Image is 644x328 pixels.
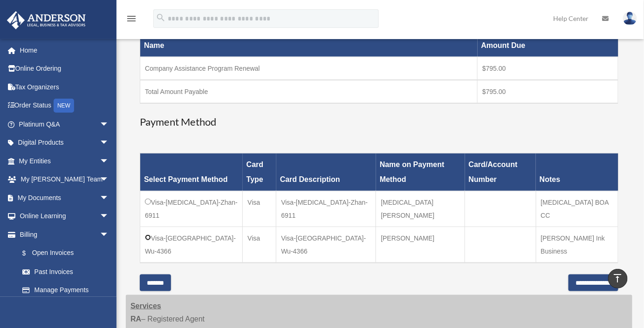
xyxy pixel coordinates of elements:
a: menu [126,16,137,24]
a: Home [7,41,123,60]
span: arrow_drop_down [100,207,118,226]
a: Manage Payments [13,281,118,300]
td: [PERSON_NAME] [376,227,465,263]
i: search [156,13,166,23]
img: User Pic [623,12,637,25]
td: Visa-[GEOGRAPHIC_DATA]-Wu-4366 [276,227,376,263]
span: arrow_drop_down [100,188,118,208]
span: arrow_drop_down [100,115,118,134]
a: Tax Organizers [7,78,123,96]
th: Select Payment Method [140,154,243,191]
strong: RA [130,315,141,323]
a: Online Learningarrow_drop_down [7,207,123,226]
th: Name [140,34,478,57]
strong: Services [130,302,161,310]
h3: Payment Method [140,115,618,129]
i: vertical_align_top [612,273,623,284]
td: [PERSON_NAME] Ink Business [536,227,618,263]
td: Visa [243,191,276,227]
td: $795.00 [478,57,618,80]
th: Card/Account Number [465,154,536,191]
th: Card Description [276,154,376,191]
a: Platinum Q&Aarrow_drop_down [7,115,123,134]
a: vertical_align_top [608,269,628,288]
span: arrow_drop_down [100,152,118,171]
td: Visa-[GEOGRAPHIC_DATA]-Wu-4366 [140,227,243,263]
span: arrow_drop_down [100,170,118,189]
th: Card Type [243,154,276,191]
span: arrow_drop_down [100,225,118,244]
a: Order StatusNEW [7,96,123,115]
span: $ [27,248,32,259]
td: Total Amount Payable [140,80,478,103]
div: NEW [54,99,74,113]
a: My [PERSON_NAME] Teamarrow_drop_down [7,170,123,189]
img: Anderson Advisors Platinum Portal [4,11,89,29]
a: Past Invoices [13,262,118,281]
td: $795.00 [478,80,618,103]
td: [MEDICAL_DATA][PERSON_NAME] [376,191,465,227]
th: Name on Payment Method [376,154,465,191]
a: $Open Invoices [13,244,114,263]
span: arrow_drop_down [100,134,118,153]
td: [MEDICAL_DATA] BOA CC [536,191,618,227]
a: My Documentsarrow_drop_down [7,188,123,207]
th: Amount Due [478,34,618,57]
th: Notes [536,154,618,191]
a: Online Ordering [7,60,123,78]
td: Visa-[MEDICAL_DATA]-Zhan-6911 [140,191,243,227]
i: menu [126,13,137,24]
a: Digital Productsarrow_drop_down [7,134,123,152]
td: Visa-[MEDICAL_DATA]-Zhan-6911 [276,191,376,227]
a: Billingarrow_drop_down [7,225,118,244]
td: Company Assistance Program Renewal [140,57,478,80]
td: Visa [243,227,276,263]
a: My Entitiesarrow_drop_down [7,152,123,170]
